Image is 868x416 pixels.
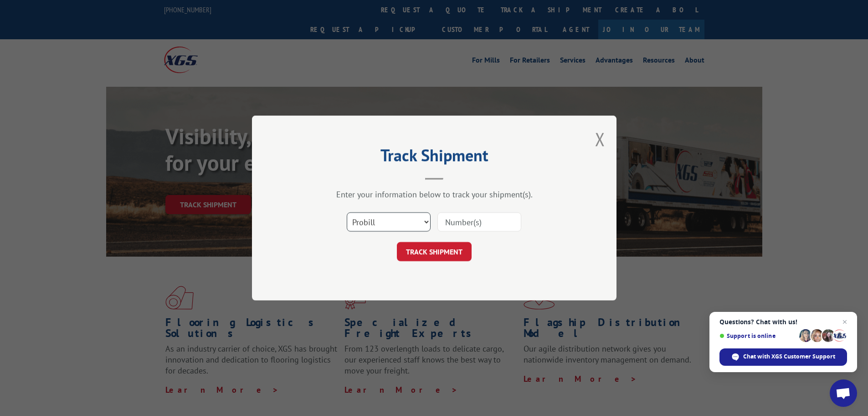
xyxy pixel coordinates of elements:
[830,379,857,407] div: Open chat
[595,127,605,151] button: Close modal
[298,149,571,166] h2: Track Shipment
[719,332,796,339] span: Support is online
[839,316,850,327] span: Close chat
[719,348,847,366] div: Chat with XGS Customer Support
[719,318,847,326] span: Questions? Chat with us!
[743,353,835,361] span: Chat with XGS Customer Support
[437,212,521,232] input: Number(s)
[298,189,571,200] div: Enter your information below to track your shipment(s).
[397,242,472,261] button: TRACK SHIPMENT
